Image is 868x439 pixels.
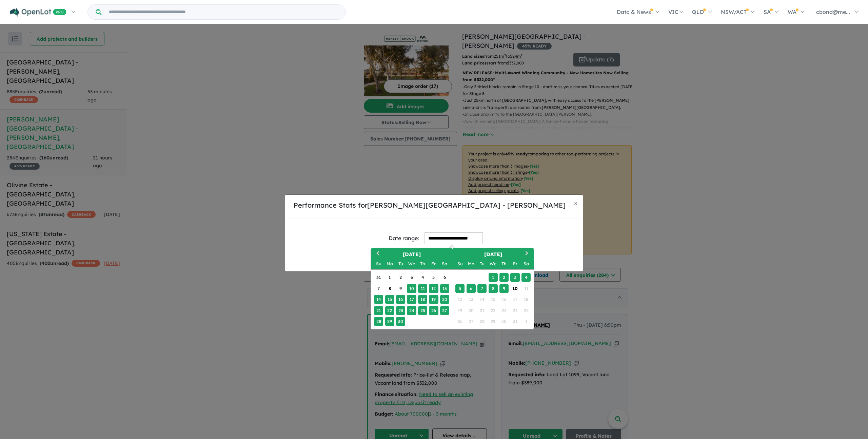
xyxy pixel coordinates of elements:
[467,259,476,268] div: Monday
[374,306,383,315] div: Choose Sunday, September 21st, 2025
[816,8,850,15] span: cbond@me...
[396,284,405,293] div: Choose Tuesday, September 9th, 2025
[407,306,416,315] div: Choose Wednesday, September 24th, 2025
[418,284,427,293] div: Choose Thursday, September 11th, 2025
[429,295,438,304] div: Choose Friday, September 19th, 2025
[510,317,519,326] div: Not available Friday, October 31st, 2025
[499,306,509,315] div: Not available Thursday, October 23rd, 2025
[455,306,465,315] div: Not available Sunday, October 19th, 2025
[467,284,476,293] div: Choose Monday, October 6th, 2025
[396,295,405,304] div: Choose Tuesday, September 16th, 2025
[510,284,519,293] div: Choose Friday, October 10th, 2025
[521,306,531,315] div: Not available Saturday, October 25th, 2025
[385,259,394,268] div: Monday
[455,259,465,268] div: Sunday
[440,259,449,268] div: Saturday
[374,295,383,304] div: Choose Sunday, September 14th, 2025
[574,199,577,207] span: ×
[440,284,449,293] div: Choose Saturday, September 13th, 2025
[521,284,531,293] div: Not available Saturday, October 11th, 2025
[477,295,487,304] div: Not available Tuesday, October 14th, 2025
[521,273,531,282] div: Choose Saturday, October 4th, 2025
[10,8,66,17] img: Openlot PRO Logo White
[467,317,476,326] div: Not available Monday, October 27th, 2025
[389,234,419,243] div: Date range:
[385,306,394,315] div: Choose Monday, September 22nd, 2025
[489,273,498,282] div: Choose Wednesday, October 1st, 2025
[440,273,449,282] div: Choose Saturday, September 6th, 2025
[477,259,487,268] div: Tuesday
[418,259,427,268] div: Thursday
[396,273,405,282] div: Choose Tuesday, September 2nd, 2025
[477,317,487,326] div: Not available Tuesday, October 28th, 2025
[291,200,569,210] h5: Performance Stats for [PERSON_NAME][GEOGRAPHIC_DATA] - [PERSON_NAME]
[510,306,519,315] div: Not available Friday, October 24th, 2025
[489,295,498,304] div: Not available Wednesday, October 15th, 2025
[385,284,394,293] div: Choose Monday, September 8th, 2025
[455,317,465,326] div: Not available Sunday, October 26th, 2025
[510,259,519,268] div: Friday
[371,251,452,259] h2: [DATE]
[407,273,416,282] div: Choose Wednesday, September 3rd, 2025
[407,284,416,293] div: Choose Wednesday, September 10th, 2025
[418,273,427,282] div: Choose Thursday, September 4th, 2025
[372,249,382,260] button: Previous Month
[510,295,519,304] div: Not available Friday, October 17th, 2025
[489,284,498,293] div: Choose Wednesday, October 8th, 2025
[499,284,509,293] div: Choose Thursday, October 9th, 2025
[455,295,465,304] div: Not available Sunday, October 12th, 2025
[440,295,449,304] div: Choose Saturday, September 20th, 2025
[499,259,509,268] div: Thursday
[371,248,534,329] div: Choose Date
[429,273,438,282] div: Choose Friday, September 5th, 2025
[467,306,476,315] div: Not available Monday, October 20th, 2025
[418,306,427,315] div: Choose Thursday, September 25th, 2025
[499,273,509,282] div: Choose Thursday, October 2nd, 2025
[489,317,498,326] div: Not available Wednesday, October 29th, 2025
[374,259,383,268] div: Sunday
[440,306,449,315] div: Choose Saturday, September 27th, 2025
[455,284,465,293] div: Choose Sunday, October 5th, 2025
[499,295,509,304] div: Not available Thursday, October 16th, 2025
[521,295,531,304] div: Not available Saturday, October 18th, 2025
[396,259,405,268] div: Tuesday
[499,317,509,326] div: Not available Thursday, October 30th, 2025
[374,317,383,326] div: Choose Sunday, September 28th, 2025
[374,284,383,293] div: Choose Sunday, September 7th, 2025
[521,317,531,326] div: Not available Saturday, November 1st, 2025
[373,272,450,327] div: Month September, 2025
[385,317,394,326] div: Choose Monday, September 29th, 2025
[407,259,416,268] div: Wednesday
[521,259,531,268] div: Saturday
[477,306,487,315] div: Not available Tuesday, October 21st, 2025
[396,306,405,315] div: Choose Tuesday, September 23rd, 2025
[429,306,438,315] div: Choose Friday, September 26th, 2025
[489,259,498,268] div: Wednesday
[454,272,531,327] div: Month October, 2025
[385,273,394,282] div: Choose Monday, September 1st, 2025
[429,284,438,293] div: Choose Friday, September 12th, 2025
[429,259,438,268] div: Friday
[452,251,534,259] h2: [DATE]
[522,249,533,260] button: Next Month
[467,295,476,304] div: Not available Monday, October 13th, 2025
[374,273,383,282] div: Choose Sunday, August 31st, 2025
[510,273,519,282] div: Choose Friday, October 3rd, 2025
[407,295,416,304] div: Choose Wednesday, September 17th, 2025
[477,284,487,293] div: Choose Tuesday, October 7th, 2025
[418,295,427,304] div: Choose Thursday, September 18th, 2025
[385,295,394,304] div: Choose Monday, September 15th, 2025
[396,317,405,326] div: Choose Tuesday, September 30th, 2025
[103,5,344,19] input: Try estate name, suburb, builder or developer
[489,306,498,315] div: Not available Wednesday, October 22nd, 2025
